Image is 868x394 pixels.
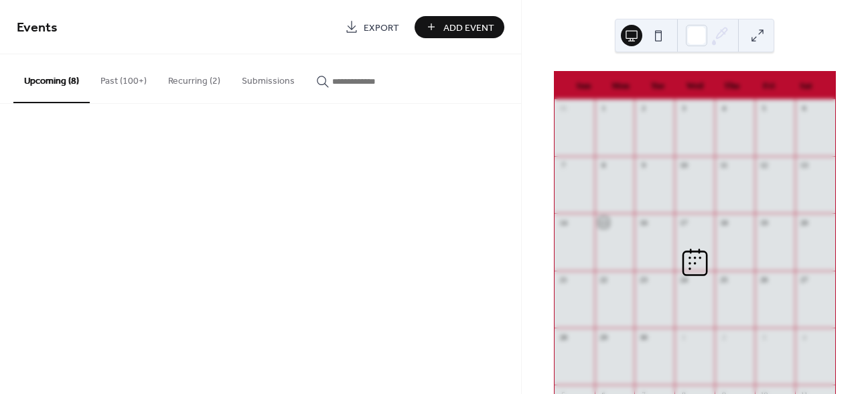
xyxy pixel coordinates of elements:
div: 13 [799,160,809,170]
div: 24 [678,275,689,285]
div: 8 [599,160,609,170]
div: 25 [719,275,729,285]
div: Fri [750,72,787,99]
button: Upcoming (8) [13,54,90,103]
div: 1 [599,103,609,113]
div: 2 [638,103,648,113]
button: Submissions [231,54,305,102]
div: 28 [559,332,569,342]
div: 10 [678,160,689,170]
div: 2 [719,332,729,342]
div: 4 [719,103,729,113]
div: Thu [713,72,750,99]
div: 16 [638,217,648,227]
div: 3 [678,103,689,113]
button: Past (100+) [90,54,157,102]
div: 23 [638,275,648,285]
div: Wed [676,72,713,99]
span: Add Event [443,21,494,35]
span: Export [364,21,399,35]
div: Sat [788,72,824,99]
div: 22 [599,275,609,285]
div: 29 [599,332,609,342]
div: 5 [759,103,769,113]
div: 4 [799,332,809,342]
div: 27 [799,275,809,285]
div: 30 [638,332,648,342]
div: 18 [719,217,729,227]
div: 3 [759,332,769,342]
button: Recurring (2) [157,54,231,102]
div: 20 [799,217,809,227]
div: 11 [719,160,729,170]
div: 9 [638,160,648,170]
div: 7 [559,160,569,170]
div: 1 [678,332,689,342]
button: Add Event [415,16,504,38]
div: 19 [759,217,769,227]
div: 15 [599,217,609,227]
div: 12 [759,160,769,170]
div: 21 [559,275,569,285]
a: Export [335,16,409,38]
div: 6 [799,103,809,113]
div: Sun [565,72,602,99]
div: 31 [559,103,569,113]
div: Mon [602,72,639,99]
div: 26 [759,275,769,285]
div: 14 [559,217,569,227]
div: 17 [678,217,689,227]
div: Tue [639,72,676,99]
span: Events [17,15,58,41]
